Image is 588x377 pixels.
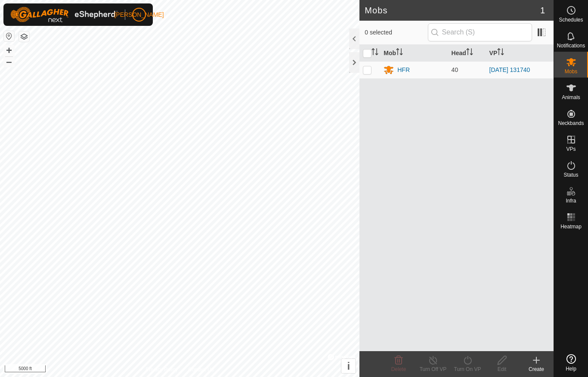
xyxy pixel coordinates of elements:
h2: Mobs [365,5,540,16]
span: Animals [562,95,580,100]
th: Mob [380,45,448,62]
span: Delete [391,366,406,372]
div: Edit [485,365,519,373]
button: + [4,45,14,56]
button: – [4,56,14,67]
span: 40 [452,66,458,73]
th: VP [486,45,554,62]
div: HFR [397,65,410,75]
img: Gallagher Logo [10,7,118,22]
div: Create [519,365,554,373]
a: Help [554,351,588,375]
span: Schedules [559,17,583,22]
span: Status [563,172,578,178]
span: Infra [566,198,576,203]
div: Turn Off VP [416,365,450,373]
span: Heatmap [560,224,582,229]
span: Neckbands [558,121,584,126]
a: Contact Us [188,366,214,374]
span: 1 [540,4,545,17]
p-sorticon: Activate to sort [396,50,403,56]
span: Mobs [565,69,577,74]
p-sorticon: Activate to sort [497,50,504,56]
span: Notifications [557,43,585,48]
button: Map Layers [19,31,29,42]
p-sorticon: Activate to sort [466,50,473,56]
a: [DATE] 131740 [489,66,530,73]
span: VPs [566,146,576,152]
th: Head [448,45,486,62]
button: Reset Map [4,31,14,41]
p-sorticon: Activate to sort [371,50,378,56]
span: i [347,360,350,372]
a: Privacy Policy [146,366,178,374]
button: i [341,359,356,373]
input: Search (S) [428,23,532,41]
span: 0 selected [365,28,427,37]
div: Turn On VP [450,365,485,373]
span: [PERSON_NAME] [114,10,164,19]
span: Help [566,366,576,371]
